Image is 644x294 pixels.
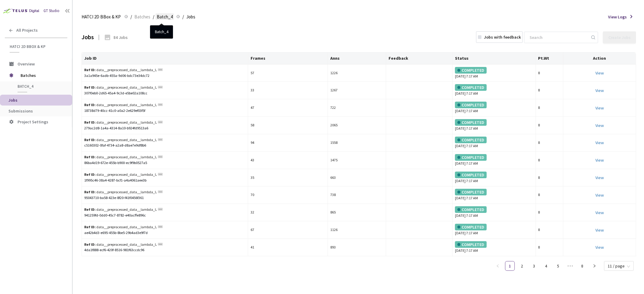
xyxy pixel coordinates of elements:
[536,152,564,169] td: 8
[595,70,604,76] a: View
[248,82,328,99] td: 33
[248,221,328,239] td: 67
[84,224,157,230] div: data__preprocessed_data__lambda_UndistortFrames__20250410_141856/
[595,175,604,180] a: View
[530,261,539,270] a: 3
[604,261,634,268] div: Page Size
[536,186,564,204] td: 8
[84,120,96,125] b: Ref ID:
[84,172,157,178] div: data__preprocessed_data__lambda_UndistortFrames__20250409_140902/
[82,52,248,65] th: Job ID
[536,117,564,134] td: 8
[84,138,96,142] b: Ref ID:
[134,13,150,21] span: Batches
[455,119,533,131] div: [DATE] 7:17 AM
[84,90,245,96] div: 307f0eb0-2d65-45a4-9c3d-e5be02a108cc
[455,241,487,248] div: COMPLETED
[496,264,500,268] span: left
[133,13,152,20] a: Batches
[84,85,96,90] b: Ref ID:
[84,225,96,229] b: Ref ID:
[595,123,604,128] a: View
[328,134,386,152] td: 1558
[455,206,487,213] div: COMPLETED
[84,213,245,218] div: 941259fd-0dd0-45c7-8782-e40acffe896c
[84,103,96,107] b: Ref ID:
[595,245,604,250] a: View
[328,204,386,221] td: 865
[84,247,245,253] div: 4da1f888-ecf6-420f-8516-981f63ccdc96
[328,169,386,187] td: 663
[455,102,533,114] div: [DATE] 7:17 AM
[84,178,245,183] div: 1f995c46-38a4-4287-bcf1-a4a4061aee3b
[248,239,328,256] td: 41
[16,28,38,33] span: All Projects
[566,261,575,271] span: •••
[84,230,245,236] div: ae42b4d3-e695-455b-8be5-29b4ad3e9f7d
[84,108,245,114] div: 18738d79-40cc-41c0-a0a2-2e629ef03f5f
[455,137,487,143] div: COMPLETED
[248,186,328,204] td: 70
[10,44,64,49] span: HATCI 2D BBox & KP
[182,13,184,21] li: /
[84,207,96,212] b: Ref ID:
[593,264,596,268] span: right
[595,192,604,198] a: View
[455,102,487,108] div: COMPLETED
[563,52,636,65] th: Action
[517,261,527,270] a: 2
[130,13,132,21] li: /
[84,125,245,131] div: 279ac2d8-1a4a-4314-8a10-b924fd9513a6
[608,14,627,20] span: View Logs
[493,261,503,271] li: Previous Page
[43,8,59,14] div: GT Studio
[455,154,533,166] div: [DATE] 7:17 AM
[84,143,245,148] div: c5160302-0faf-4734-a2a8-d8ae7e9df8b6
[248,65,328,82] td: 57
[505,261,515,271] li: 1
[455,172,533,184] div: [DATE] 7:17 AM
[84,195,245,201] div: 95043710-ba58-423e-8f20-f41f0456f361
[84,137,157,143] div: data__preprocessed_data__lambda_UndistortFrames__20250327_112734/
[328,152,386,169] td: 1475
[84,207,157,213] div: data__preprocessed_data__lambda_UndistortFrames__20250410_111059/
[608,261,630,270] span: 11 / page
[8,108,33,114] span: Submissions
[505,261,514,270] a: 1
[248,99,328,117] td: 47
[536,65,564,82] td: 8
[84,120,157,125] div: data__preprocessed_data__lambda_UndistortFrames__20250408_135348/
[595,140,604,145] a: View
[248,134,328,152] td: 94
[455,224,533,236] div: [DATE] 7:17 AM
[455,172,487,178] div: COMPLETED
[455,189,487,195] div: COMPLETED
[82,13,121,21] span: HATCI 2D BBox & KP
[328,52,386,65] th: Anns
[328,82,386,99] td: 1267
[536,169,564,187] td: 8
[157,13,173,21] span: Batch_4
[248,117,328,134] td: 58
[484,34,521,40] div: Jobs with feedback
[590,261,599,271] button: right
[84,242,157,248] div: data__preprocessed_data__lambda_UndistortFrames__20250414_112916/
[595,157,604,163] a: View
[328,186,386,204] td: 738
[595,210,604,215] a: View
[84,85,157,90] div: data__preprocessed_data__lambda_UndistortFrames__20250414_124404/
[18,119,48,125] span: Project Settings
[553,261,563,271] li: 5
[455,137,533,149] div: [DATE] 7:17 AM
[455,67,487,74] div: COMPLETED
[578,261,587,271] li: 8
[328,99,386,117] td: 722
[84,160,245,166] div: 86ba4d19-672e-455b-b900-ec9f9b0527a5
[455,84,533,96] div: [DATE] 7:17 AM
[595,88,604,93] a: View
[84,190,96,194] b: Ref ID:
[84,68,96,72] b: Ref ID:
[84,242,96,247] b: Ref ID:
[536,239,564,256] td: 8
[493,261,503,271] button: left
